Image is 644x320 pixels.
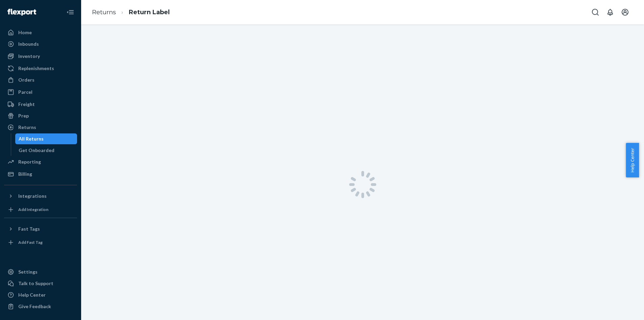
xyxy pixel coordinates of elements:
[4,27,77,38] a: Home
[4,99,77,110] a: Freight
[18,77,34,83] div: Orders
[15,145,77,156] a: Get Onboarded
[18,53,40,60] div: Inventory
[4,191,77,201] button: Integrations
[18,29,32,36] div: Home
[18,112,29,119] div: Prep
[4,74,77,85] a: Orders
[626,143,639,177] button: Help Center
[18,89,32,95] div: Parcel
[18,207,48,212] div: Add Integration
[18,171,32,177] div: Billing
[4,39,77,49] a: Inbounds
[18,193,47,199] div: Integrations
[4,223,77,234] button: Fast Tags
[64,5,77,19] button: Close Navigation
[4,266,77,277] a: Settings
[87,2,175,22] ol: breadcrumbs
[618,5,632,19] button: Open account menu
[19,147,54,154] div: Get Onboarded
[4,204,77,215] a: Add Integration
[18,269,38,275] div: Settings
[92,8,116,16] a: Returns
[4,237,77,248] a: Add Fast Tag
[7,9,36,16] img: Flexport logo
[4,122,77,133] a: Returns
[18,239,43,245] div: Add Fast Tag
[18,124,36,131] div: Returns
[18,41,39,47] div: Inbounds
[18,158,41,165] div: Reporting
[4,51,77,62] a: Inventory
[18,226,40,232] div: Fast Tags
[4,278,77,289] button: Talk to Support
[18,303,51,310] div: Give Feedback
[4,87,77,98] a: Parcel
[4,63,77,74] a: Replenishments
[18,280,53,287] div: Talk to Support
[4,169,77,179] a: Billing
[589,5,602,19] button: Open Search Box
[18,292,46,298] div: Help Center
[4,156,77,167] a: Reporting
[19,135,44,142] div: All Returns
[18,65,54,72] div: Replenishments
[4,290,77,300] a: Help Center
[18,101,35,108] div: Freight
[603,5,617,19] button: Open notifications
[4,110,77,121] a: Prep
[129,8,170,16] a: Return Label
[4,301,77,312] button: Give Feedback
[15,133,77,144] a: All Returns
